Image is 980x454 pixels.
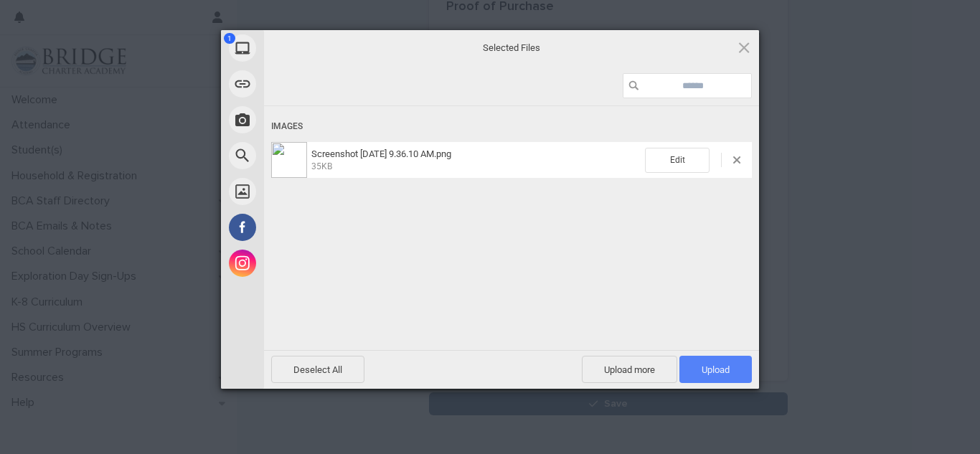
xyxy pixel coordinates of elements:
span: Screenshot [DATE] 9.36.10 AM.png [311,148,451,159]
span: Screenshot 2025-09-17 9.36.10 AM.png [307,148,645,172]
div: Take Photo [221,102,393,138]
span: Upload [679,356,752,383]
span: Selected Files [368,41,655,54]
span: 1 [224,33,235,44]
span: 35KB [311,161,332,171]
div: Instagram [221,245,393,281]
span: Click here or hit ESC to close picker [736,39,752,55]
div: My Device [221,30,393,66]
span: Edit [645,148,710,173]
img: 7a7bc1d9-746a-4d61-8b78-6b8b32aa0ac0 [271,142,307,178]
div: Link (URL) [221,66,393,102]
span: Upload [702,364,730,375]
div: Unsplash [221,174,393,209]
div: Facebook [221,209,393,245]
span: Upload more [582,356,677,383]
div: Web Search [221,138,393,174]
span: Deselect All [271,356,364,383]
div: Images [271,113,752,140]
